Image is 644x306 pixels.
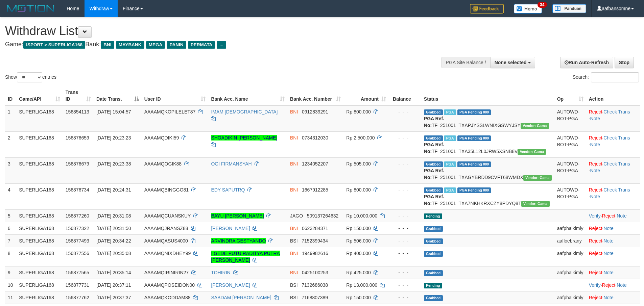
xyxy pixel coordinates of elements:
span: 156877762 [66,295,89,300]
th: Trans ID: activate to sort column ascending [63,86,94,105]
span: Rp 10.000.000 [346,213,377,219]
span: [DATE] 20:35:08 [96,251,131,256]
td: 10 [5,279,16,291]
a: Reject [589,226,602,231]
span: Rp 505.000 [346,161,371,167]
span: AAAAMQDIKI59 [144,135,179,141]
span: AAAAMQBINGGO81 [144,187,189,193]
span: [DATE] 20:23:23 [96,135,131,141]
h1: Withdraw List [5,24,423,38]
span: BNI [101,41,114,49]
a: ARVINDRA GESTYANDO [211,238,266,244]
a: Reject [589,251,602,256]
span: AAAAMQKODDAM88 [144,295,191,300]
th: Status [421,86,554,105]
span: [DATE] 15:04:57 [96,109,131,114]
span: AAAAMQOGIK88 [144,161,182,167]
div: - - - [391,160,419,167]
th: Date Trans.: activate to sort column descending [94,86,142,105]
td: aafphalkimly [554,247,586,266]
a: Note [617,213,627,219]
a: Note [603,226,614,231]
span: Copy 7168807389 to clipboard [302,295,328,300]
div: - - - [391,134,419,141]
span: BNI [290,161,298,167]
span: Vendor URL: https://trx31.1velocity.biz [523,175,552,181]
td: SUPERLIGA168 [16,183,63,209]
td: 9 [5,266,16,279]
td: · · [586,209,640,222]
span: Grabbed [424,270,443,276]
a: Note [603,238,614,244]
a: Stop [615,57,634,68]
td: TF_251001_TXAPJYSSLWNIXGSWYJSY [421,105,554,132]
span: BSI [290,238,298,244]
span: Copy 7152399434 to clipboard [302,238,328,244]
span: Grabbed [424,109,443,115]
img: Feedback.jpg [470,4,504,14]
span: BNI [290,187,298,193]
span: AAAAMQASUS4000 [144,238,188,244]
span: Grabbed [424,295,443,301]
span: [DATE] 20:31:50 [96,226,131,231]
span: AAAAMQNIXDHEY99 [144,251,191,256]
input: Search: [591,72,639,82]
span: JAGO [290,213,303,219]
a: TOHIRIN [211,270,230,275]
label: Search: [573,72,639,82]
a: Reject [602,213,616,219]
span: AAAAMQJRANSZ88 [144,226,188,231]
span: Copy 1667912285 to clipboard [302,187,328,193]
div: - - - [391,282,419,288]
a: Check Trans [603,135,630,141]
button: None selected [490,57,535,68]
span: Pending [424,213,442,219]
td: · [586,266,640,279]
span: 156876659 [66,135,89,141]
td: TF_251001_TXAGYBRDD9CVFT68WMDX [421,157,554,183]
a: Note [590,116,600,121]
td: aafloebrany [554,234,586,247]
div: - - - [391,225,419,232]
span: BNI [290,270,298,275]
span: [DATE] 20:35:14 [96,270,131,275]
td: AUTOWD-BOT-PGA [554,183,586,209]
th: Balance [389,86,421,105]
td: · · [586,183,640,209]
span: PGA Pending [457,109,491,115]
td: aafphalkimly [554,266,586,279]
a: Note [617,282,627,288]
th: Bank Acc. Number: activate to sort column ascending [287,86,343,105]
span: Grabbed [424,238,443,244]
td: · [586,291,640,304]
a: Reject [589,109,602,114]
div: - - - [391,212,419,219]
a: Note [590,168,600,173]
span: Marked by aafsoycanthlai [444,135,456,141]
span: Grabbed [424,187,443,193]
a: I GEDE PUTU RADITYA PUTRA [PERSON_NAME] [211,251,280,263]
span: 34 [538,2,547,8]
span: Copy 7132686038 to clipboard [302,282,328,288]
td: · · [586,279,640,291]
a: Run Auto-Refresh [560,57,613,68]
span: None selected [495,60,527,65]
td: 5 [5,209,16,222]
div: - - - [391,294,419,301]
img: panduan.png [552,4,586,13]
span: Grabbed [424,161,443,167]
span: Grabbed [424,226,443,232]
span: Marked by aafsoycanthlai [444,187,456,193]
span: [DATE] 20:31:08 [96,213,131,219]
td: TF_251001_TXA35L12L0JRW5XSNB8V [421,131,554,157]
span: Vendor URL: https://trx31.1velocity.biz [521,123,549,129]
span: BNI [290,109,298,114]
td: 7 [5,234,16,247]
td: AUTOWD-BOT-PGA [554,105,586,132]
span: 156877731 [66,282,89,288]
span: BSI [290,295,298,300]
a: Reject [589,238,602,244]
td: SUPERLIGA168 [16,279,63,291]
b: PGA Ref. No: [424,168,444,180]
img: MOTION_logo.png [5,3,56,14]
